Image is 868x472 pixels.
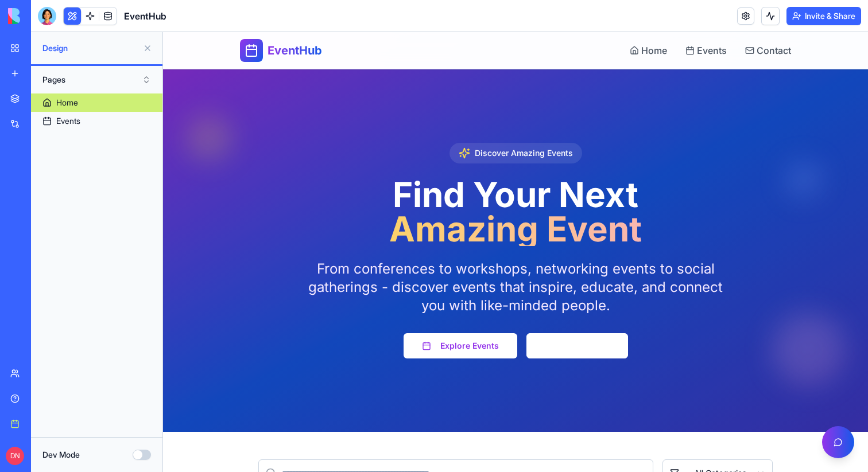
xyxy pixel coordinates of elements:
[42,42,138,54] span: Design
[124,9,166,23] h1: EventHub
[95,145,610,214] h1: Find Your Next
[31,112,162,130] a: Events
[31,93,162,112] a: Home
[56,97,78,108] div: Home
[8,8,79,24] img: logo
[478,11,504,25] span: Home
[582,11,628,25] a: Contact
[6,447,24,465] span: DN
[56,115,80,127] div: Events
[363,301,465,326] button: Learn More
[312,115,410,127] span: Discover Amazing Events
[467,11,504,25] a: Home
[241,301,354,326] button: Explore Events
[594,11,628,25] span: Contact
[77,7,159,30] a: EventHub
[95,180,610,214] span: Amazing Event
[132,228,573,283] p: From conferences to workshops, networking events to social gatherings - discover events that insp...
[42,449,80,461] label: Dev Mode
[522,11,564,25] a: Events
[786,7,861,25] button: Invite & Share
[104,10,159,26] span: EventHub
[534,11,564,25] span: Events
[37,71,157,89] button: Pages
